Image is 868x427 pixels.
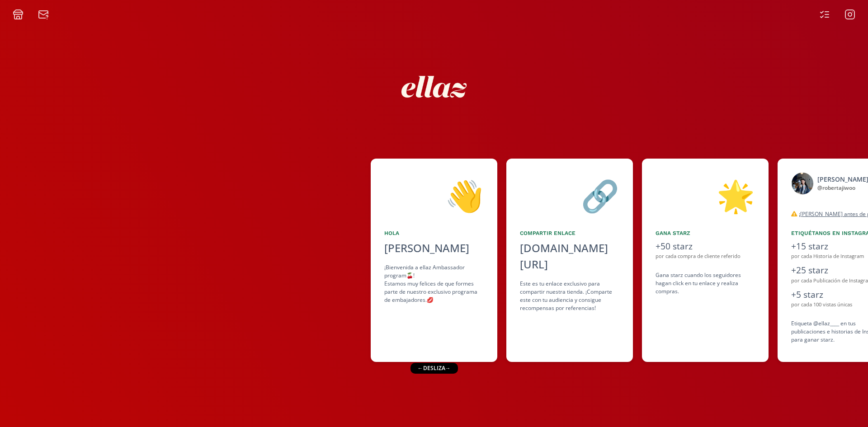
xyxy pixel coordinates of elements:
div: ¡Bienvenida a ellaz Ambassador program🍒! Estamos muy felices de que formes parte de nuestro exclu... [384,263,484,304]
div: por cada compra de cliente referido [656,253,755,260]
img: 524810648_18520113457031687_8089223174440955574_n.jpg [791,172,814,195]
img: nKmKAABZpYV7 [393,46,475,127]
div: [PERSON_NAME] [384,240,484,256]
div: Compartir Enlace [520,229,619,237]
div: Hola [384,229,484,237]
div: [DOMAIN_NAME][URL] [520,240,619,272]
div: Gana starz cuando los seguidores hagan click en tu enlace y realiza compras . [656,271,755,296]
div: +50 starz [656,240,755,253]
div: 🔗 [520,172,619,218]
div: 🌟 [656,172,755,218]
div: Este es tu enlace exclusivo para compartir nuestra tienda. ¡Comparte este con tu audiencia y cons... [520,280,619,312]
div: 👋 [384,172,484,218]
div: ← desliza → [410,363,458,374]
div: Gana starz [656,229,755,237]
